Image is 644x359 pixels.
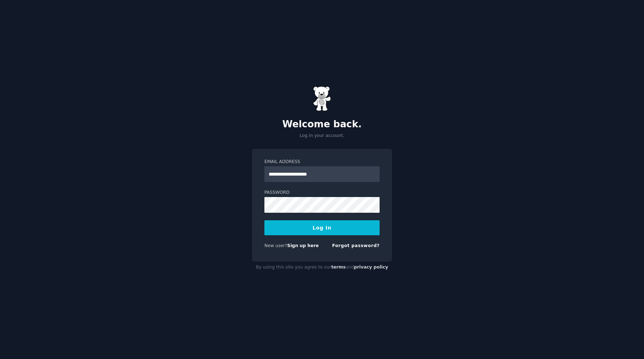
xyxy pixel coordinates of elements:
[264,243,287,248] span: New user?
[287,243,319,248] a: Sign up here
[264,220,380,235] button: Log In
[252,262,392,273] div: By using this site you agree to our and
[252,119,392,130] h2: Welcome back.
[354,265,388,270] a: privacy policy
[313,86,331,111] img: Gummy Bear
[264,190,380,196] label: Password
[252,133,392,139] p: Log in your account.
[332,243,380,248] a: Forgot password?
[264,159,380,165] label: Email Address
[331,265,346,270] a: terms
